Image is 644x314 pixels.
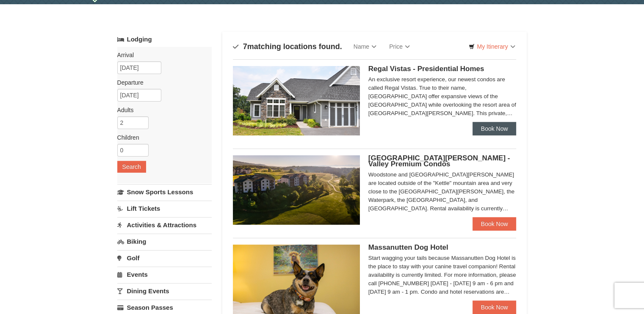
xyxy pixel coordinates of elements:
label: Departure [117,78,205,87]
img: 19219041-4-ec11c166.jpg [233,155,360,225]
a: Lodging [117,32,212,47]
a: Biking [117,234,212,249]
span: [GEOGRAPHIC_DATA][PERSON_NAME] - Valley Premium Condos [368,154,510,168]
a: Book Now [473,300,517,314]
a: My Itinerary [463,40,520,53]
span: 7 [243,42,247,51]
div: Woodstone and [GEOGRAPHIC_DATA][PERSON_NAME] are located outside of the "Kettle" mountain area an... [368,171,517,213]
label: Arrival [117,51,205,59]
a: Activities & Attractions [117,217,212,233]
div: An exclusive resort experience, our newest condos are called Regal Vistas. True to their name, [G... [368,75,517,118]
button: Search [117,161,146,173]
a: Golf [117,250,212,266]
h4: matching locations found. [233,42,342,51]
a: Book Now [473,122,517,135]
div: Start wagging your tails because Massanutten Dog Hotel is the place to stay with your canine trav... [368,254,517,296]
img: 19218991-1-902409a9.jpg [233,66,360,135]
a: Events [117,267,212,282]
a: Dining Events [117,283,212,299]
a: Snow Sports Lessons [117,184,212,200]
a: Price [383,38,416,55]
label: Children [117,133,205,142]
label: Adults [117,106,205,114]
span: Regal Vistas - Presidential Homes [368,65,484,73]
a: Lift Tickets [117,201,212,216]
a: Name [347,38,383,55]
a: Book Now [473,217,517,231]
img: 27428181-5-81c892a3.jpg [233,245,360,314]
span: Massanutten Dog Hotel [368,243,448,251]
